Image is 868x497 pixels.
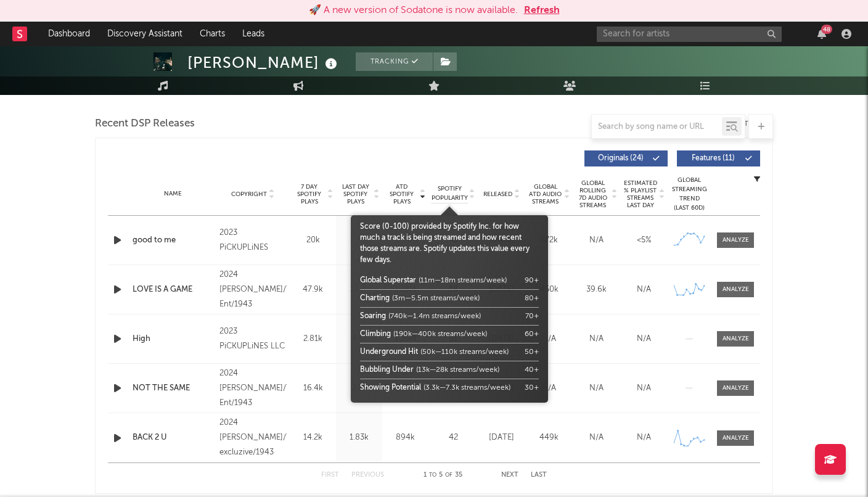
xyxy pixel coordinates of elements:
div: 2024 [PERSON_NAME]/Teamexcluzive Ent/1943 [219,268,287,312]
button: Refresh [524,3,560,18]
span: (740k—1.4m streams/week) [388,313,481,320]
div: N/A [576,432,617,444]
a: Discovery Assistant [99,22,191,46]
div: 40 + [525,364,539,376]
a: NOT THE SAME [133,382,213,395]
span: (11m—18m streams/week) [419,277,507,284]
span: (190k—400k streams/week) [393,331,487,338]
div: 16.4k [293,382,333,395]
div: 2024 [PERSON_NAME]/Teamxclusive Ent/1943 [219,366,287,411]
a: LOVE IS A GAME [133,284,213,296]
span: (13k—28k streams/week) [416,366,499,374]
button: Next [501,472,518,479]
span: Global Rolling 7D Audio Streams [576,179,610,209]
div: 2.2k [339,382,379,395]
div: N/A [576,333,617,345]
span: Estimated % Playlist Streams Last Day [623,179,657,209]
div: 2023 PiCKUPLiNES [219,226,287,255]
span: Global Superstar [360,277,416,284]
div: [DATE] [481,432,522,444]
div: N/A [623,333,665,345]
div: 1.83k [339,432,379,444]
span: Underground Hit [360,348,418,356]
div: 50 + [525,347,539,358]
div: 39.6k [576,284,617,296]
div: N/A [528,382,570,395]
div: 20k [293,234,333,247]
div: 48 [821,25,832,34]
span: Copyright [231,191,267,198]
div: 872k [528,234,570,247]
div: 3.31k [339,234,379,247]
div: 894k [385,432,425,444]
span: (3.3k—7.3k streams/week) [424,384,510,392]
a: Leads [234,22,273,46]
div: 80 + [525,293,539,304]
button: Tracking [356,52,433,71]
span: Features ( 11 ) [685,155,742,162]
div: 447 [339,333,379,345]
div: 12.2k [339,284,379,296]
button: Features(11) [677,150,760,166]
div: <5% [623,234,665,247]
a: BACK 2 U [133,432,213,444]
span: to [429,472,436,478]
div: 47.9k [293,284,333,296]
a: good to me [133,234,213,247]
span: (50k—110k streams/week) [420,348,509,356]
div: 42 [432,432,475,444]
div: 450k [528,284,570,296]
button: 48 [817,29,826,39]
div: 70 + [525,311,539,322]
input: Search by song name or URL [592,122,722,132]
div: N/A [623,432,665,444]
div: 🚀 A new version of Sodatone is now available. [309,3,518,18]
div: N/A [576,234,617,247]
span: (3m—5.5m streams/week) [392,295,480,302]
a: High [133,333,213,345]
div: Name [133,189,213,199]
div: 90 + [525,275,539,286]
div: 60 + [525,329,539,340]
span: Charting [360,295,390,302]
span: Released [483,191,512,198]
div: 1 5 35 [409,468,477,483]
button: Last [531,472,547,479]
span: Soaring [360,313,386,320]
div: [PERSON_NAME] [187,52,340,73]
button: First [321,472,339,479]
span: Last Day Spotify Plays [339,183,372,205]
span: Climbing [360,331,391,338]
span: Spotify Popularity [432,184,468,203]
div: 2024 [PERSON_NAME]/Team excluzive/1943 [219,416,287,460]
div: 2.81k [293,333,333,345]
div: N/A [576,382,617,395]
div: N/A [623,284,665,296]
div: 14.2k [293,432,333,444]
div: N/A [623,382,665,395]
div: N/A [528,333,570,345]
a: Dashboard [39,22,99,46]
span: Showing Potential [360,384,421,392]
span: Originals ( 24 ) [592,155,649,162]
input: Search for artists [597,27,782,42]
a: Charts [191,22,234,46]
div: Score (0-100) provided by Spotify Inc. for how much a track is being streamed and how recent thos... [360,221,539,396]
span: ATD Spotify Plays [385,183,418,205]
span: Global ATD Audio Streams [528,183,562,205]
div: 30 + [525,382,539,393]
span: Bubbling Under [360,366,414,374]
span: 7 Day Spotify Plays [293,183,325,205]
div: 2023 PiCKUPLiNES LLC [219,324,287,354]
button: Previous [351,472,384,479]
span: of [445,472,452,478]
div: Global Streaming Trend (Last 60D) [671,176,708,213]
button: Originals(24) [584,150,668,166]
div: 449k [528,432,570,444]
